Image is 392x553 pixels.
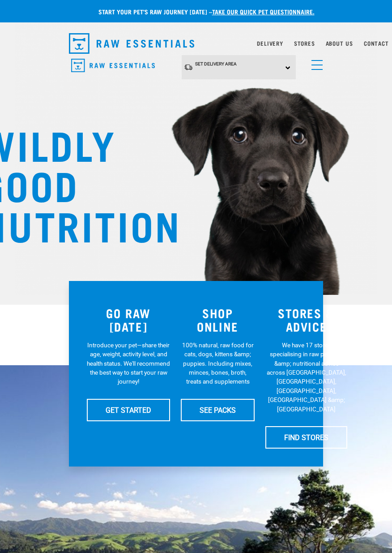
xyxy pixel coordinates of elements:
[265,341,347,414] p: We have 17 stores specialising in raw pet food &amp; nutritional advice across [GEOGRAPHIC_DATA],...
[87,306,170,333] h3: GO RAW [DATE]
[294,42,315,45] a: Stores
[265,306,347,333] h3: STORES & ADVICE
[364,42,389,45] a: Contact
[69,33,194,54] img: Raw Essentials Logo
[87,399,170,421] a: GET STARTED
[87,341,170,386] p: Introduce your pet—share their age, weight, activity level, and health status. We'll recommend th...
[212,10,315,13] a: take our quick pet questionnaire.
[71,59,155,73] img: Raw Essentials Logo
[184,64,193,71] img: van-moving.png
[62,30,330,57] nav: dropdown navigation
[257,42,283,45] a: Delivery
[326,42,353,45] a: About Us
[195,61,237,66] span: Set Delivery Area
[181,306,255,333] h3: SHOP ONLINE
[181,399,255,421] a: SEE PACKS
[307,55,323,71] a: menu
[181,341,255,386] p: 100% natural, raw food for cats, dogs, kittens &amp; puppies. Including mixes, minces, bones, bro...
[265,426,347,449] a: FIND STORES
